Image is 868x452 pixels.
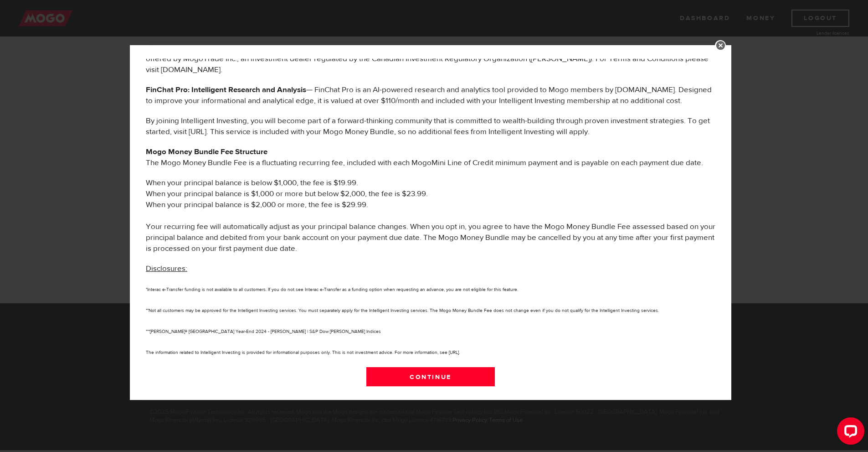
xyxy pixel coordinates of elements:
small: *Interac e-Transfer funding is not available to all customers. If you do not see Interac e-Transf... [146,286,518,292]
p: Your recurring fee will automatically adjust as your principal balance changes. When you opt in, ... [146,221,715,254]
iframe: LiveChat chat widget [830,414,868,452]
li: When your principal balance is below $1,000, the fee is $19.99. [146,177,715,188]
b: Mogo Money Bundle Fee Structure [146,147,267,157]
small: **Not all customers may be approved for the Intelligent Investing services. You must separately a... [146,307,659,313]
u: Disclosures: [146,264,187,274]
p: — FinChat Pro is an AI-powered research and analytics tool provided to Mogo members by [DOMAIN_NA... [146,84,715,106]
small: The information related to Intelligent Investing is provided for informational purposes only. Thi... [146,349,460,355]
a: Continue [366,367,495,386]
li: When your principal balance is $1,000 or more but below $2,000, the fee is $23.99. [146,188,715,199]
p: The Mogo Money Bundle Fee is a fluctuating recurring fee, included with each MogoMini Line of Cre... [146,146,715,168]
li: When your principal balance is $2,000 or more, the fee is $29.99. [146,199,715,221]
b: FinChat Pro: Intelligent Research and Analysis [146,85,306,95]
small: ***[PERSON_NAME]® [GEOGRAPHIC_DATA] Year-End 2024 - [PERSON_NAME] | S&P Dow [PERSON_NAME] Indices [146,328,381,334]
p: By joining Intelligent Investing, you will become part of a forward-thinking community that is co... [146,115,715,137]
